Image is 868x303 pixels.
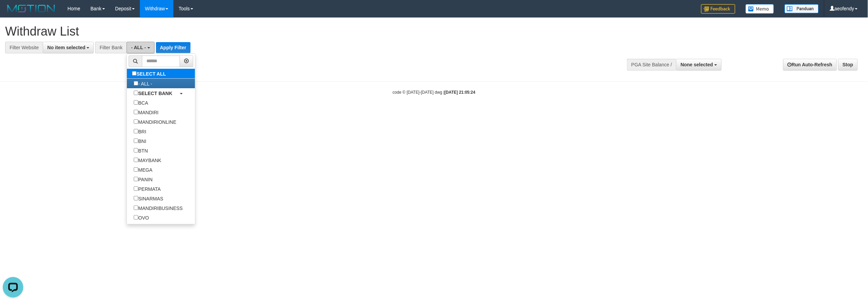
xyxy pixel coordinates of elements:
[134,167,138,172] input: MEGA
[134,100,138,105] input: BCA
[746,4,774,14] img: Button%20Memo.svg
[43,42,94,53] button: No item selected
[132,71,136,76] input: SELECT ALL
[131,45,146,50] span: - ALL -
[127,107,165,117] label: MANDIRI
[134,139,138,143] input: BNI
[127,203,189,213] label: MANDIRIBUSINESS
[127,146,155,155] label: BTN
[5,25,572,38] h1: Withdraw List
[127,136,153,146] label: BNI
[838,59,858,70] a: Stop
[3,3,23,23] button: Open LiveChat chat widget
[138,91,172,96] b: SELECT BANK
[676,59,722,70] button: None selected
[127,155,168,165] label: MAYBANK
[127,127,153,136] label: BRI
[127,184,168,194] label: PERMATA
[134,206,138,210] input: MANDIRIBUSINESS
[134,177,138,181] input: PANIN
[47,45,85,50] span: No item selected
[134,186,138,191] input: PERMATA
[134,81,138,85] input: - ALL -
[127,69,173,78] label: SELECT ALL
[127,165,159,174] label: MEGA
[134,158,138,162] input: MAYBANK
[134,196,138,200] input: SINARMAS
[393,90,475,95] small: code © [DATE]-[DATE] dwg |
[127,88,195,98] a: SELECT BANK
[127,42,154,53] button: - ALL -
[5,42,43,53] div: Filter Website
[681,62,713,67] span: None selected
[127,222,161,232] label: GOPAY
[134,119,138,124] input: MANDIRIONLINE
[127,117,183,127] label: MANDIRIONLINE
[785,4,819,13] img: panduan.png
[134,215,138,220] input: OVO
[783,59,837,70] a: Run Auto-Refresh
[134,91,138,95] input: SELECT BANK
[445,90,475,95] strong: [DATE] 21:05:24
[127,194,170,203] label: SINARMAS
[134,148,138,153] input: BTN
[627,59,676,70] div: PGA Site Balance /
[134,110,138,114] input: MANDIRI
[701,4,735,14] img: Feedback.jpg
[5,3,57,14] img: MOTION_logo.png
[156,42,190,53] button: Apply Filter
[127,174,159,184] label: PANIN
[127,79,159,88] label: - ALL -
[134,129,138,133] input: BRI
[127,98,155,107] label: BCA
[95,42,127,53] div: Filter Bank
[127,213,156,222] label: OVO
